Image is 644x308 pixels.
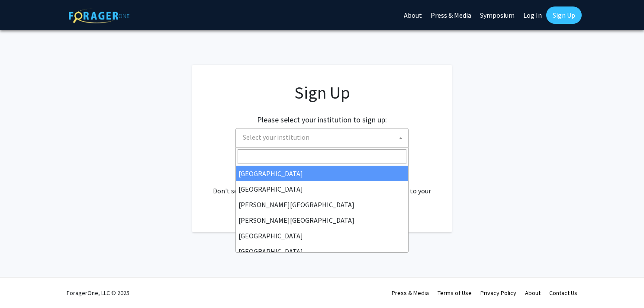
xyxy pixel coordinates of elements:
a: Sign Up [546,6,582,24]
li: [GEOGRAPHIC_DATA] [236,181,408,197]
a: Privacy Policy [480,289,516,297]
span: Select your institution [235,128,409,148]
h1: Sign Up [209,82,435,103]
li: [PERSON_NAME][GEOGRAPHIC_DATA] [236,212,408,228]
li: [GEOGRAPHIC_DATA] [236,166,408,181]
iframe: Chat [607,269,638,302]
a: Press & Media [392,289,429,297]
div: Already have an account? . Don't see your institution? about bringing ForagerOne to your institut... [209,165,435,206]
li: [GEOGRAPHIC_DATA] [236,228,408,244]
a: Contact Us [549,289,577,297]
a: About [525,289,541,297]
li: [PERSON_NAME][GEOGRAPHIC_DATA] [236,197,408,212]
h2: Please select your institution to sign up: [257,115,387,125]
input: Search [238,149,406,164]
div: ForagerOne, LLC © 2025 [67,278,129,308]
span: Select your institution [243,133,309,141]
img: ForagerOne Logo [69,8,129,23]
span: Select your institution [239,128,408,146]
li: [GEOGRAPHIC_DATA] [236,244,408,259]
a: Terms of Use [438,289,472,297]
